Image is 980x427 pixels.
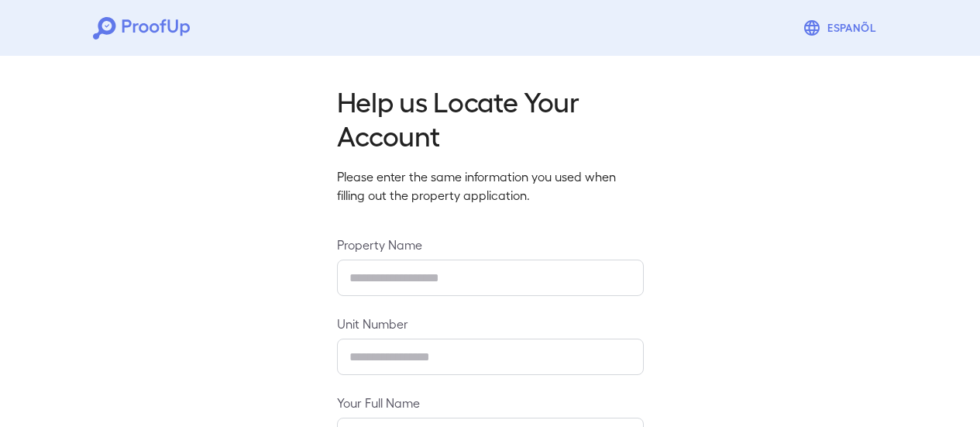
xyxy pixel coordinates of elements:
[796,12,887,43] button: Espanõl
[337,84,644,152] h2: Help us Locate Your Account
[337,394,644,412] label: Your Full Name
[337,315,644,332] label: Unit Number
[337,236,644,253] label: Property Name
[337,167,644,205] p: Please enter the same information you used when filling out the property application.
